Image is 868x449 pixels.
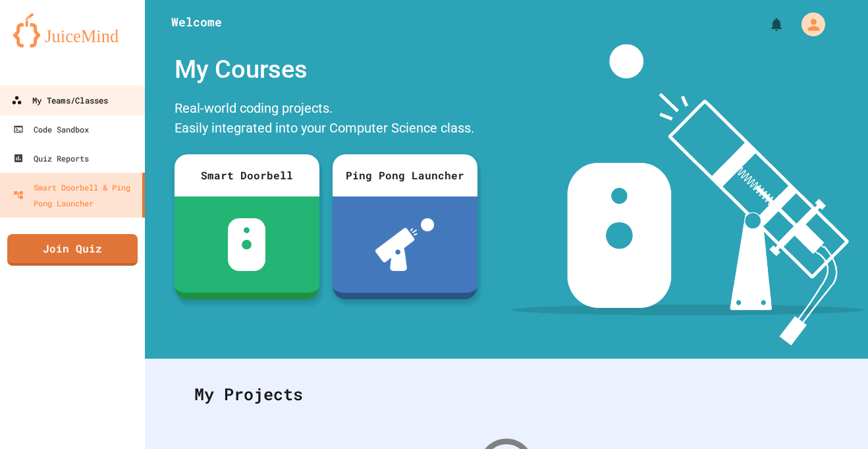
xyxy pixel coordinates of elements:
div: My Account [788,9,828,40]
img: ppl-with-ball.png [375,218,434,271]
div: Smart Doorbell [175,154,319,196]
div: Smart Doorbell & Ping Pong Launcher [13,179,137,211]
img: sdb-white.svg [228,218,265,271]
a: Join Quiz [7,234,138,266]
div: Quiz Reports [13,150,89,166]
div: Code Sandbox [13,121,89,137]
div: My Projects [181,369,832,420]
div: Real-world coding projects. Easily integrated into your Computer Science class. [168,95,484,144]
img: banner-image-my-projects.png [510,44,863,345]
div: My Teams/Classes [11,92,108,109]
div: My Notifications [744,13,788,36]
img: logo-orange.svg [13,13,132,47]
div: My Courses [168,44,484,95]
div: Ping Pong Launcher [333,154,477,196]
